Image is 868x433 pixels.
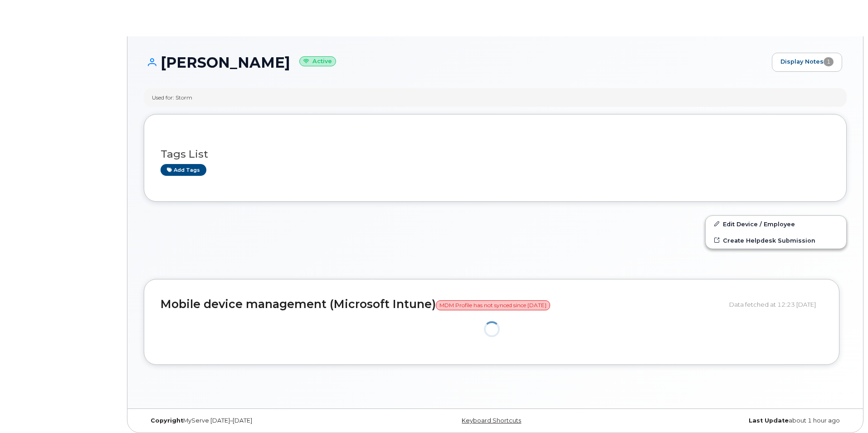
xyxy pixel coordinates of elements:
div: Data fetched at 12:23 [DATE] [729,296,823,313]
a: Add tags [161,164,206,175]
h1: [PERSON_NAME] [144,55,767,70]
h3: Tags List [161,149,830,160]
strong: Last Update [749,417,789,424]
div: Used for: Storm [152,94,192,101]
a: Edit Device / Employee [706,216,846,232]
span: 1 [824,57,834,66]
div: about 1 hour ago [612,417,847,424]
div: MyServe [DATE]–[DATE] [144,417,378,424]
a: Create Helpdesk Submission [706,232,846,249]
span: MDM Profile has not synced since [DATE] [436,300,550,310]
strong: Copyright [151,417,183,424]
h2: Mobile device management (Microsoft Intune) [161,298,722,311]
a: Display Notes1 [772,53,842,72]
a: Keyboard Shortcuts [462,417,521,424]
small: Active [299,56,336,67]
